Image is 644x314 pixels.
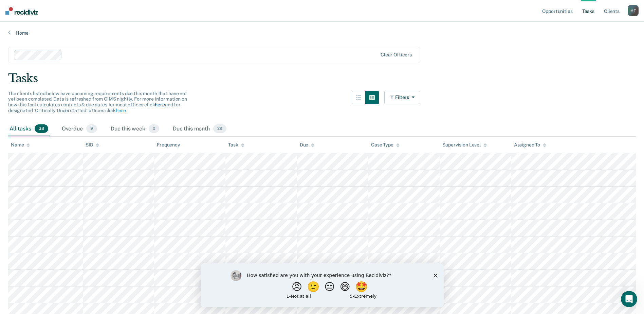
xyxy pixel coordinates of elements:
div: Case Type [371,142,400,148]
iframe: Survey by Kim from Recidiviz [201,263,444,307]
div: All tasks38 [8,122,50,137]
a: here [116,108,126,113]
a: Home [8,30,636,36]
button: Filters [384,91,420,104]
span: 9 [86,124,97,133]
span: 38 [35,124,48,133]
div: Name [11,142,30,148]
img: Recidiviz [5,7,38,15]
div: Supervision Level [442,142,487,148]
div: M T [628,5,639,16]
div: Clear officers [381,52,412,58]
span: 0 [149,124,159,133]
iframe: Intercom live chat [621,291,637,307]
div: Due this month29 [171,122,228,137]
button: MT [628,5,639,16]
span: 29 [213,124,226,133]
div: Due [300,142,315,148]
div: Tasks [8,71,636,85]
a: here [155,102,165,107]
div: Task [228,142,244,148]
div: Overdue9 [60,122,98,137]
div: Due this week0 [109,122,161,137]
div: Assigned To [514,142,546,148]
div: SID [86,142,99,148]
div: Frequency [157,142,180,148]
span: The clients listed below have upcoming requirements due this month that have not yet been complet... [8,91,187,113]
